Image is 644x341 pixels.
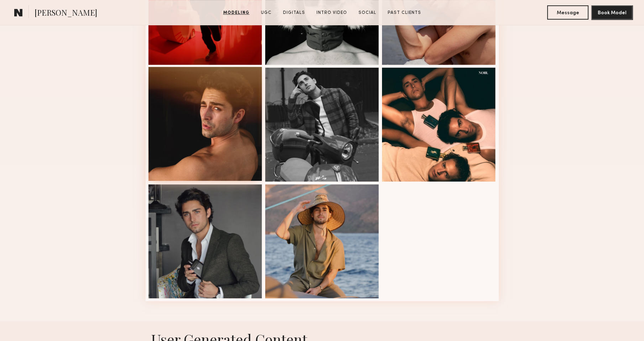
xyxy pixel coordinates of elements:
[35,7,97,20] span: [PERSON_NAME]
[314,10,350,16] a: Intro Video
[591,9,633,15] a: Book Model
[280,10,308,16] a: Digitals
[385,10,424,16] a: Past Clients
[258,10,274,16] a: UGC
[220,10,252,16] a: Modeling
[547,5,588,20] button: Message
[356,10,379,16] a: Social
[591,5,633,20] button: Book Model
